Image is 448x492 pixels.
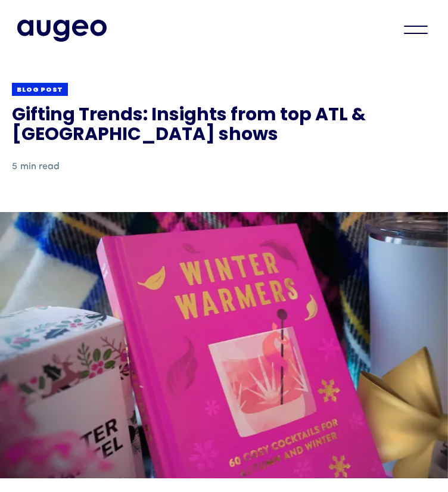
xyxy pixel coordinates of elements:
[20,160,60,174] div: min read
[12,106,436,145] h1: Gifting Trends: Insights from top ATL & [GEOGRAPHIC_DATA] shows
[395,17,437,43] div: menu
[17,86,63,95] div: Blog post
[11,20,107,42] a: home
[17,20,107,42] img: Augeo's full logo in midnight blue.
[12,160,17,174] div: 5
